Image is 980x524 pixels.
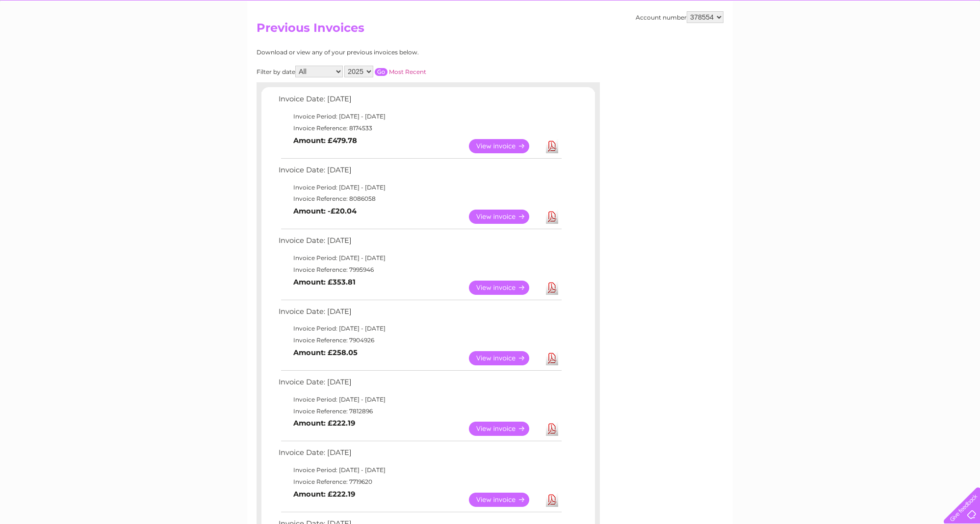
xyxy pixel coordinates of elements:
a: 0333 014 3131 [795,5,863,17]
b: Amount: £222.19 [293,419,355,428]
a: Download [546,281,558,295]
a: View [469,210,541,224]
a: Download [546,422,558,436]
td: Invoice Period: [DATE] - [DATE] [276,111,563,122]
td: Invoice Reference: 8174533 [276,122,563,134]
a: Log out [948,42,971,49]
a: View [469,139,541,153]
td: Invoice Period: [DATE] - [DATE] [276,182,563,193]
td: Invoice Date: [DATE] [276,376,563,394]
td: Invoice Reference: 7719620 [276,476,563,488]
div: Download or view any of your previous invoices below. [257,49,514,56]
b: Amount: £258.05 [293,348,358,357]
a: Download [546,493,558,507]
div: Account number [636,11,723,23]
td: Invoice Reference: 7812896 [276,405,563,417]
td: Invoice Date: [DATE] [276,305,563,323]
td: Invoice Period: [DATE] - [DATE] [276,252,563,264]
td: Invoice Period: [DATE] - [DATE] [276,323,563,334]
td: Invoice Reference: 7995946 [276,264,563,276]
a: Energy [832,42,853,49]
a: View [469,281,541,295]
b: Amount: £353.81 [293,278,356,286]
a: View [469,422,541,436]
td: Invoice Date: [DATE] [276,93,563,111]
a: Download [546,351,558,365]
b: Amount: £479.78 [293,136,357,145]
div: Clear Business is a trading name of Verastar Limited (registered in [GEOGRAPHIC_DATA] No. 3667643... [259,5,722,48]
td: Invoice Date: [DATE] [276,446,563,464]
a: Telecoms [859,42,889,49]
h2: Previous Invoices [257,21,723,40]
a: View [469,493,541,507]
a: Download [546,210,558,224]
a: View [469,351,541,365]
img: logo.png [34,25,84,55]
a: Most Recent [389,68,426,75]
td: Invoice Period: [DATE] - [DATE] [276,464,563,476]
a: Blog [895,42,909,49]
td: Invoice Date: [DATE] [276,164,563,182]
td: Invoice Reference: 8086058 [276,193,563,205]
div: Filter by date [257,66,514,77]
td: Invoice Reference: 7904926 [276,334,563,346]
td: Invoice Date: [DATE] [276,234,563,252]
td: Invoice Period: [DATE] - [DATE] [276,394,563,405]
b: Amount: £222.19 [293,490,355,499]
a: Water [807,42,826,49]
a: Contact [915,42,939,49]
a: Download [546,139,558,153]
b: Amount: -£20.04 [293,207,357,215]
